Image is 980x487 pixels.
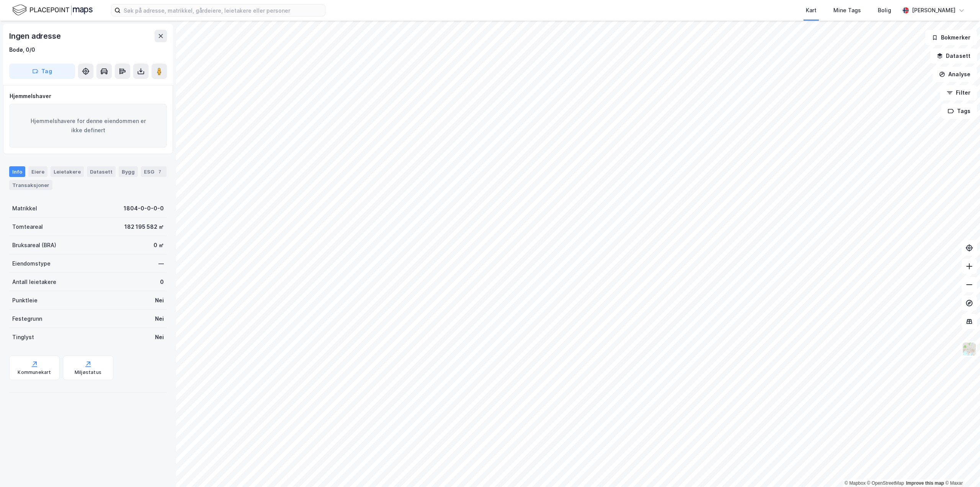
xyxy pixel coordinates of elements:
[12,333,34,342] div: Tinglyst
[9,30,62,42] div: Ingen adresse
[12,314,42,323] div: Festegrunn
[158,259,164,268] div: —
[844,480,866,486] a: Mapbox
[87,166,116,177] div: Datasett
[155,296,164,305] div: Nei
[12,222,43,231] div: Tomteareal
[906,480,944,486] a: Improve this map
[9,45,35,54] div: Bodø, 0/0
[833,6,861,15] div: Mine Tags
[925,30,977,45] button: Bokmerker
[933,67,977,82] button: Analyse
[160,277,164,287] div: 0
[28,166,47,177] div: Eiere
[121,5,325,16] input: Søk på adresse, matrikkel, gårdeiere, leietakere eller personer
[878,6,891,15] div: Bolig
[942,450,980,487] iframe: Chat Widget
[51,166,84,177] div: Leietakere
[912,6,955,15] div: [PERSON_NAME]
[141,166,167,177] div: ESG
[119,166,138,177] div: Bygg
[155,333,164,342] div: Nei
[12,204,37,213] div: Matrikkel
[12,259,51,268] div: Eiendomstype
[930,48,977,64] button: Datasett
[12,296,38,305] div: Punktleie
[9,180,52,190] div: Transaksjoner
[12,3,93,17] img: logo.f888ab2527a4732fd821a326f86c7f29.svg
[806,6,817,15] div: Kart
[154,241,164,250] div: 0 ㎡
[156,168,163,175] div: 7
[962,342,977,356] img: Z
[124,222,164,231] div: 182 195 582 ㎡
[942,450,980,487] div: Kontrollprogram for chat
[18,369,51,375] div: Kommunekart
[75,369,101,375] div: Miljøstatus
[9,166,25,177] div: Info
[10,92,167,101] div: Hjemmelshaver
[10,104,167,148] div: Hjemmelshavere for denne eiendommen er ikke definert
[12,277,56,287] div: Antall leietakere
[941,103,977,119] button: Tags
[124,204,164,213] div: 1804-0-0-0-0
[155,314,164,323] div: Nei
[9,64,75,79] button: Tag
[867,480,904,486] a: OpenStreetMap
[12,241,56,250] div: Bruksareal (BRA)
[940,85,977,100] button: Filter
